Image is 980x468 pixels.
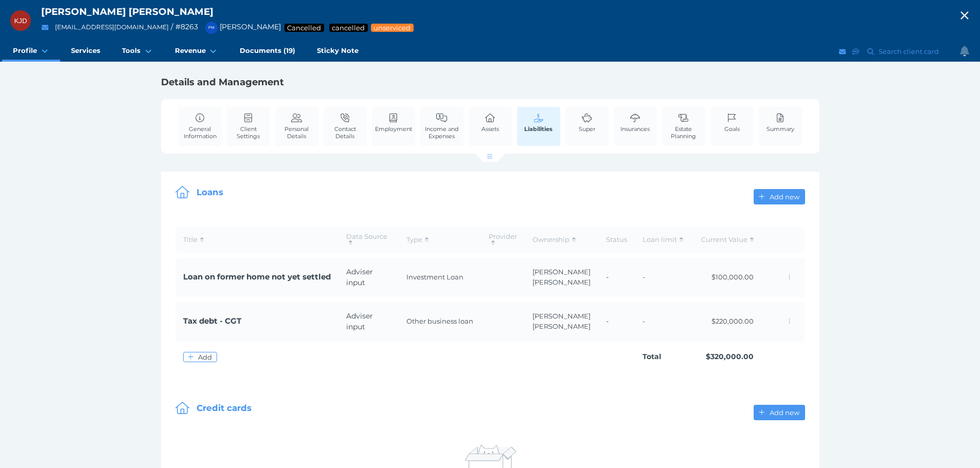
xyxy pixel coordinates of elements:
span: [PERSON_NAME] [PERSON_NAME] [41,6,213,17]
th: Data Source [338,227,399,253]
span: Add new [767,408,804,417]
a: Client Settings [227,107,270,145]
span: Search client card [877,47,943,55]
span: Revenue [175,46,206,55]
a: General Information [179,107,222,145]
span: Tax debt - CGT [183,315,331,327]
span: Estate Planning [665,125,703,140]
button: Add new [754,405,805,420]
span: Assets [482,125,499,133]
span: - [643,273,645,281]
button: Search client card [863,45,944,58]
span: Credit cards [197,403,252,413]
span: Income and Expenses [423,125,461,140]
span: Investment Loan [406,272,473,283]
div: Kevin John Duffy [10,10,31,31]
span: Other business loan [406,316,473,327]
span: $320,000.00 [706,352,754,361]
th: Status [598,227,635,253]
span: PM [208,25,215,30]
th: Title [175,227,338,253]
span: [PERSON_NAME] [PERSON_NAME] [532,312,591,330]
span: Tools [122,46,140,55]
span: Personal Details [278,125,316,140]
span: Sticky Note [317,46,359,55]
a: Revenue [164,41,229,62]
button: SMS [851,45,861,58]
div: Peter McDonald [205,22,218,34]
a: Estate Planning [662,107,705,145]
span: Super [579,125,595,133]
a: Super [576,107,598,138]
span: Adviser input [346,311,373,331]
a: Assets [479,107,502,138]
span: - [606,272,609,282]
span: Liabilities [520,125,558,133]
span: Advice status: No review during service period [373,24,412,32]
span: [PERSON_NAME] [PERSON_NAME] [532,268,591,286]
a: [EMAIL_ADDRESS][DOMAIN_NAME] [55,23,169,31]
span: Adviser input [346,267,373,287]
span: $220,000.00 [711,317,754,325]
th: Current Value [692,227,761,253]
a: Insurances [618,107,652,138]
span: Services [71,46,100,55]
span: Client Settings [229,125,268,140]
th: Ownership [525,227,598,253]
span: Service package status: Cancelled before agreement end date [331,24,366,32]
a: Employment [372,107,415,138]
span: Documents (19) [240,46,295,55]
span: Profile [13,46,37,55]
a: Personal Details [275,107,318,145]
a: Profile [2,41,60,62]
th: Loan limit [635,227,692,253]
a: Summary [764,107,797,138]
span: [PERSON_NAME] [200,22,281,31]
a: Goals [722,107,742,138]
a: Income and Expenses [420,107,464,145]
button: Email [39,21,51,34]
span: Add new [767,193,804,201]
span: Loans [197,187,223,197]
span: Insurances [620,125,650,133]
span: General Information [181,125,219,140]
th: Provider [481,227,525,253]
span: Total [643,352,661,361]
button: Add new [754,189,805,204]
span: - [606,316,609,326]
span: $100,000.00 [711,273,754,281]
span: - [643,317,645,325]
h1: Details and Management [161,76,819,88]
th: Type [399,227,481,253]
span: / # 8263 [171,22,198,31]
a: Documents (19) [229,41,306,62]
span: Add [196,353,217,361]
a: Services [60,41,111,62]
button: Add [183,352,217,362]
span: Summary [767,125,794,133]
span: Cancelled [287,24,322,32]
span: Contact Details [326,125,364,140]
span: Loan on former home not yet settled [183,271,331,283]
span: Employment [375,125,412,133]
span: Goals [724,125,740,133]
a: Liabilities [517,107,560,146]
button: Email [838,45,848,58]
a: Contact Details [324,107,367,145]
span: KJD [14,17,27,25]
